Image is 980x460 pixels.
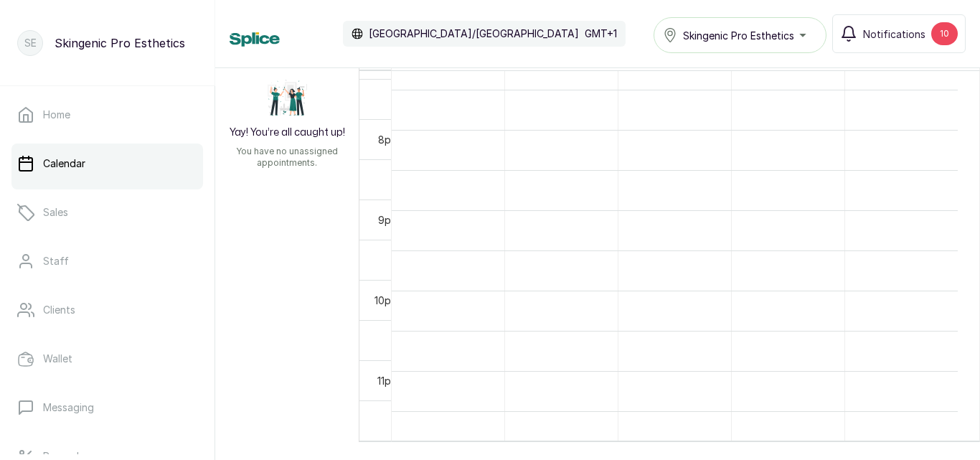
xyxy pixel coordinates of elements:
button: Skingenic Pro Esthetics [654,17,826,53]
p: Wallet [43,352,72,366]
div: 10 [931,22,958,45]
a: Calendar [11,144,203,184]
div: 9pm [375,212,402,227]
p: Clients [43,303,75,317]
p: You have no unassigned appointments. [224,146,350,169]
div: 10pm [372,293,402,308]
p: Calendar [43,156,85,171]
div: 11pm [374,373,402,388]
span: Skingenic Pro Esthetics [683,28,794,43]
button: Notifications10 [832,14,966,53]
p: Home [43,108,70,122]
p: Messaging [43,400,94,415]
h2: Yay! You’re all caught up! [230,126,345,140]
a: Sales [11,192,203,233]
p: Skingenic Pro Esthetics [55,34,185,52]
span: Notifications [863,27,925,42]
a: Messaging [11,388,203,428]
a: Wallet [11,339,203,379]
p: GMT+1 [585,27,617,41]
p: [GEOGRAPHIC_DATA]/[GEOGRAPHIC_DATA] [369,27,579,41]
a: Clients [11,290,203,330]
a: Staff [11,241,203,281]
div: 8pm [375,132,402,147]
p: Sales [43,205,68,220]
a: Home [11,95,203,135]
p: SE [24,36,37,50]
p: Staff [43,254,69,268]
